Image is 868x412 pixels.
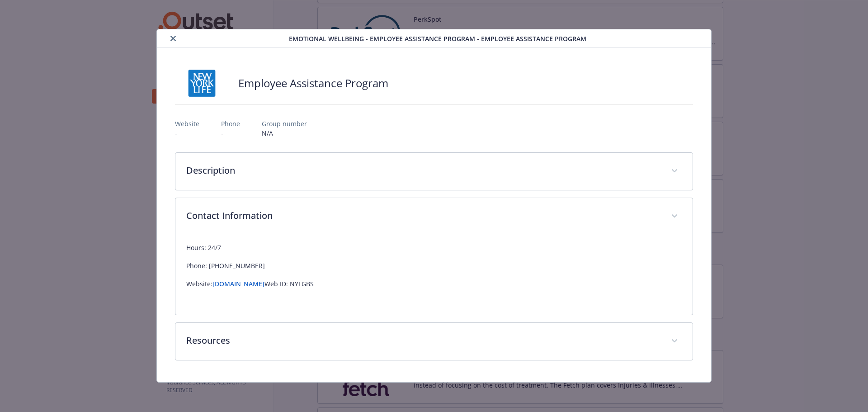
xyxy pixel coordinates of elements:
[175,153,693,190] div: Description
[186,279,682,289] p: Website: Web ID: NYLGBS
[175,128,199,138] p: -
[175,323,693,360] div: Resources
[168,33,179,44] button: close
[175,235,693,315] div: Contact Information
[186,260,682,271] p: Phone: [PHONE_NUMBER]
[87,29,781,383] div: details for plan Emotional Wellbeing - Employee Assistance Program - Employee Assistance Program
[186,164,660,177] p: Description
[221,119,240,128] p: Phone
[238,76,388,91] h2: Employee Assistance Program
[212,279,264,288] a: [DOMAIN_NAME]
[175,198,693,235] div: Contact Information
[175,70,229,97] img: New York Life Insurance Company
[186,242,682,253] p: Hours: 24/7
[262,128,307,138] p: N/A
[221,128,240,138] p: -
[186,209,660,223] p: Contact Information
[186,334,660,347] p: Resources
[289,34,586,43] span: Emotional Wellbeing - Employee Assistance Program - Employee Assistance Program
[262,119,307,128] p: Group number
[175,119,199,128] p: Website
